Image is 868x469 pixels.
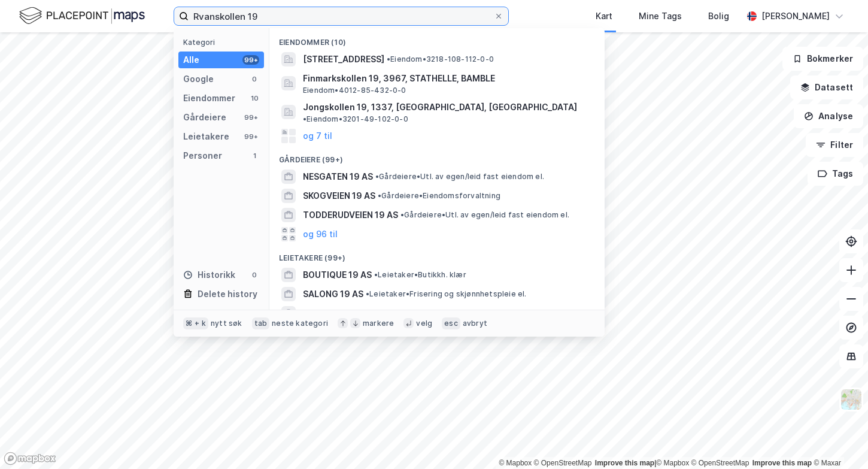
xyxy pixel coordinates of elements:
button: Tags [808,162,863,186]
div: velg [416,319,432,328]
span: Eiendom • 3201-49-102-0-0 [303,114,408,124]
span: • [366,289,369,298]
div: Delete history [198,287,257,301]
div: Bolig [708,9,729,23]
div: [PERSON_NAME] [761,9,830,23]
span: Leietaker • Frisering og skjønnhetspleie el. [366,289,527,299]
a: OpenStreetMap [534,459,592,467]
span: NESGATEN 19 AS [303,170,373,184]
span: • [375,172,379,181]
div: Kart [596,9,612,23]
div: 99+ [242,132,259,141]
span: SKOGVEIEN 19 AS [303,189,375,203]
input: Søk på adresse, matrikkel, gårdeiere, leietakere eller personer [189,7,494,25]
div: | [499,457,841,469]
img: Z [840,388,863,411]
div: tab [252,317,270,329]
button: og 7 til [303,129,332,143]
div: Alle [183,53,199,67]
button: Bokmerker [782,47,863,71]
span: • [402,308,405,317]
button: Analyse [794,104,863,128]
div: 0 [250,270,259,280]
button: og 96 til [303,227,338,241]
div: Eiendommer (10) [269,28,605,50]
div: Leietakere (99+) [269,244,605,265]
a: OpenStreetMap [691,459,749,467]
span: Leietaker • Butikkh. klær [374,270,466,280]
div: Leietakere [183,129,229,144]
div: Historikk [183,268,235,282]
button: Filter [806,133,863,157]
div: 0 [250,74,259,84]
div: Personer [183,149,222,163]
span: Eiendom • 4012-85-432-0-0 [303,86,406,95]
div: neste kategori [272,319,328,328]
div: Eiendommer [183,91,235,105]
span: BOUTIQUE 19 AS [303,268,372,282]
div: Kategori [183,38,264,47]
div: markere [363,319,394,328]
div: 99+ [242,113,259,122]
span: HATLANDSMYRO 19 AS [303,306,399,320]
span: [STREET_ADDRESS] [303,52,384,66]
span: • [374,270,378,279]
span: SALONG 19 AS [303,287,363,301]
a: Improve this map [752,459,812,467]
iframe: Chat Widget [808,411,868,469]
div: Google [183,72,214,86]
div: avbryt [463,319,487,328]
div: 1 [250,151,259,161]
span: Gårdeiere • Utl. av egen/leid fast eiendom el. [375,172,544,181]
a: Mapbox [656,459,689,467]
a: Improve this map [595,459,654,467]
span: • [378,191,381,200]
div: ⌘ + k [183,317,208,329]
a: Mapbox [499,459,532,467]
button: Datasett [790,75,863,99]
span: Eiendom • 3218-108-112-0-0 [387,55,494,64]
div: Mine Tags [639,9,682,23]
span: Finmarkskollen 19, 3967, STATHELLE, BAMBLE [303,71,590,86]
span: • [387,55,390,63]
span: • [303,114,306,123]
span: Jongskollen 19, 1337, [GEOGRAPHIC_DATA], [GEOGRAPHIC_DATA] [303,100,577,114]
a: Mapbox homepage [4,452,56,465]
div: Gårdeiere [183,110,226,125]
div: 99+ [242,55,259,65]
span: • [400,210,404,219]
div: esc [442,317,460,329]
div: nytt søk [211,319,242,328]
div: Gårdeiere (99+) [269,146,605,167]
span: Gårdeiere • Eiendomsforvaltning [378,191,500,201]
div: 10 [250,93,259,103]
span: Gårdeiere • Utl. av egen/leid fast eiendom el. [400,210,569,220]
span: TODDERUDVEIEN 19 AS [303,208,398,222]
img: logo.f888ab2527a4732fd821a326f86c7f29.svg [19,5,145,26]
span: Leietaker • Utl. av egen/leid fast eiendom el. [402,308,569,318]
